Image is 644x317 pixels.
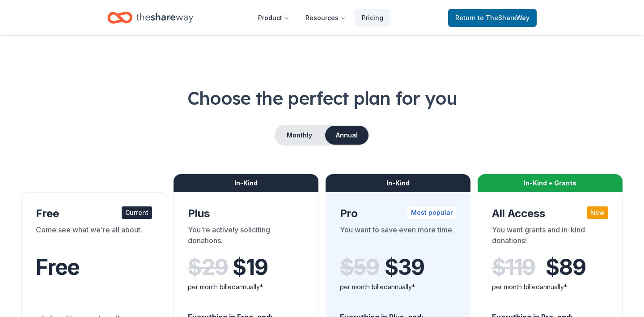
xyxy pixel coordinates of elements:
[298,9,353,27] button: Resources
[188,206,304,221] div: Plus
[251,9,297,27] button: Product
[340,224,456,249] div: You want to save even more time.
[233,255,267,280] span: $ 19
[275,126,323,145] button: Monthly
[122,206,152,219] div: Current
[407,206,456,219] div: Most popular
[492,224,608,249] div: You want grants and in-kind donations!
[340,282,456,292] div: per month billed annually*
[36,254,80,280] span: Free
[107,7,193,28] a: Home
[325,126,369,145] button: Annual
[36,224,152,249] div: Come see what we're all about.
[188,282,304,292] div: per month billed annually*
[587,206,608,219] div: New
[546,255,585,280] span: $ 89
[251,7,390,28] nav: Main
[174,174,318,192] div: In-Kind
[492,206,608,221] div: All Access
[492,282,608,292] div: per month billed annually*
[355,9,390,27] a: Pricing
[448,9,537,27] a: Returnto TheShareWay
[385,255,424,280] span: $ 39
[455,13,530,23] span: Return
[21,86,623,111] h1: Choose the perfect plan for you
[188,224,304,249] div: You're actively soliciting donations.
[478,14,530,21] span: to TheShareWay
[326,174,470,192] div: In-Kind
[36,206,152,221] div: Free
[478,174,623,192] div: In-Kind + Grants
[340,206,456,221] div: Pro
